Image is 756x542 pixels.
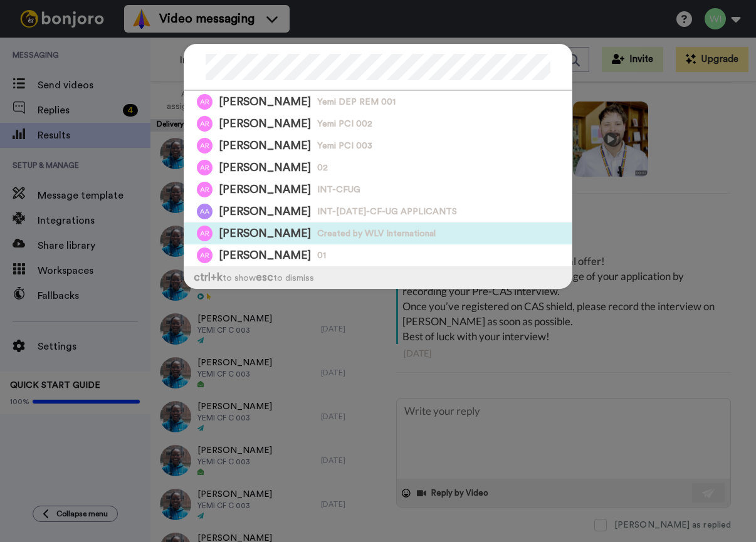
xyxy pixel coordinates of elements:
a: Image of Abdur Rahim[PERSON_NAME]Yemi PCI 002 [184,113,572,135]
span: 01 [317,249,326,262]
a: Image of ABDUR RAHIM ALOM[PERSON_NAME]INT-[DATE]-CF-UG APPLICANTS [184,201,572,222]
img: Image of Abdur Rahim [197,116,213,132]
img: Image of Abdur Rahim [197,226,213,241]
div: to show to dismiss [184,266,572,288]
img: Image of Abdur Rahim [197,94,213,110]
a: Image of Abdur Rahim[PERSON_NAME]INT-CFUG [184,179,572,201]
a: Image of Abdur Rahim[PERSON_NAME]Yemi PCI 003 [184,135,572,157]
span: ctrl +k [194,272,223,283]
img: Image of Abdur Rahim [197,138,213,154]
span: INT-[DATE]-CF-UG APPLICANTS [317,206,457,218]
span: Yemi PCI 003 [317,140,372,152]
img: Image of ABDUR RAHIM ALOM [197,204,213,219]
a: Image of Abdur Rahim[PERSON_NAME]01 [184,244,572,266]
span: Yemi DEP REM 001 [317,96,396,108]
img: Image of Abdur Rahim [197,182,213,197]
span: [PERSON_NAME] [219,160,311,175]
img: Image of Abdur Rahim [197,248,213,263]
a: Image of Abdur Rahim[PERSON_NAME]Created by WLV International [184,222,572,244]
span: [PERSON_NAME] [219,204,311,219]
span: [PERSON_NAME] [219,182,311,197]
a: Image of Abdur Rahim[PERSON_NAME]Yemi DEP REM 001 [184,91,572,113]
span: 02 [317,162,328,174]
span: [PERSON_NAME] [219,226,311,241]
span: INT-CFUG [317,184,360,196]
span: Yemi PCI 002 [317,118,372,130]
span: [PERSON_NAME] [219,248,311,263]
img: Image of Abdur Rahim [197,160,213,175]
span: [PERSON_NAME] [219,94,311,110]
span: [PERSON_NAME] [219,116,311,132]
a: Image of Abdur Rahim[PERSON_NAME]02 [184,157,572,179]
span: [PERSON_NAME] [219,138,311,154]
span: esc [256,272,273,283]
span: Created by WLV International [317,227,436,240]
